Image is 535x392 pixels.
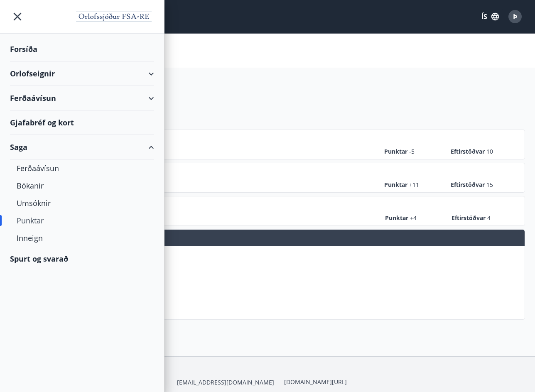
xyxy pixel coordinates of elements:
div: Punktar [17,212,147,229]
button: ÍS [477,9,503,24]
p: Bókanir [17,286,521,294]
span: Eftirstöðvar [452,214,493,222]
span: 4 [487,214,491,222]
div: Orlofseignir [10,61,154,86]
span: +4 [410,214,417,222]
img: union_logo [74,9,154,26]
p: Umsóknir [17,301,521,309]
div: Bókanir [17,177,147,194]
span: Þ [513,12,517,21]
div: Spurt og svarað [10,247,154,271]
a: [DOMAIN_NAME][URL] [284,378,347,386]
span: Eftirstöðvar [451,181,493,189]
div: Saga [10,135,154,159]
span: +11 [409,181,419,189]
span: Punktar [384,181,426,189]
span: -5 [409,147,415,155]
button: menu [10,9,25,24]
div: Umsóknir [17,194,147,212]
div: Inneign [17,229,147,247]
button: Þ [505,7,525,27]
div: Forsíða [10,37,154,61]
div: Gjafabréf og kort [10,110,154,135]
div: Ferðaávísun [10,86,154,110]
p: Ferðaávísun [17,271,521,279]
span: 10 [486,147,493,155]
span: 15 [486,181,493,189]
span: Punktar [384,147,426,156]
div: Ferðaávísun [17,159,147,177]
p: Inneign [17,256,521,265]
span: [EMAIL_ADDRESS][DOMAIN_NAME] [177,378,274,387]
span: Eftirstöðvar [451,147,493,156]
span: Punktar [385,214,427,222]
